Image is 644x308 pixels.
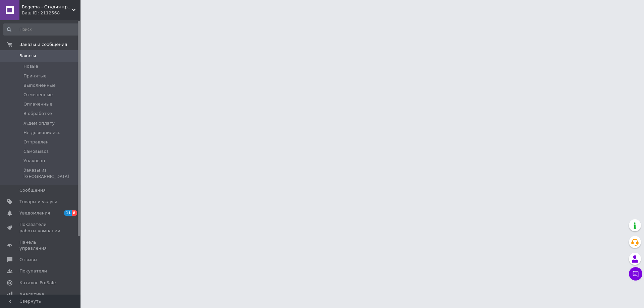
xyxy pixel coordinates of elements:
[22,4,72,10] span: Bogema - Студия красок и декора
[629,267,642,281] button: Чат с покупателем
[23,73,47,79] span: Принятые
[23,82,56,88] span: Выполненные
[23,120,55,126] span: Ждем оплату
[3,23,79,36] input: Поиск
[19,53,36,59] span: Заказы
[23,111,52,117] span: В обработке
[23,158,45,164] span: Упакован
[19,257,37,263] span: Отзывы
[23,139,49,145] span: Отправлен
[19,199,57,205] span: Товары и услуги
[19,280,56,286] span: Каталог ProSale
[19,291,44,297] span: Аналитика
[19,187,46,193] span: Сообщения
[23,148,49,155] span: Самовывоз
[72,210,77,216] span: 8
[19,42,67,48] span: Заказы и сообщения
[19,222,62,234] span: Показатели работы компании
[23,130,60,136] span: Не дозвонились
[19,239,62,251] span: Панель управления
[19,210,50,216] span: Уведомления
[23,92,53,98] span: Отмененные
[23,101,52,107] span: Оплаченные
[19,268,47,274] span: Покупатели
[23,167,78,179] span: Заказы из [GEOGRAPHIC_DATA]
[22,10,80,16] div: Ваш ID: 2112568
[64,210,72,216] span: 11
[23,63,38,69] span: Новые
